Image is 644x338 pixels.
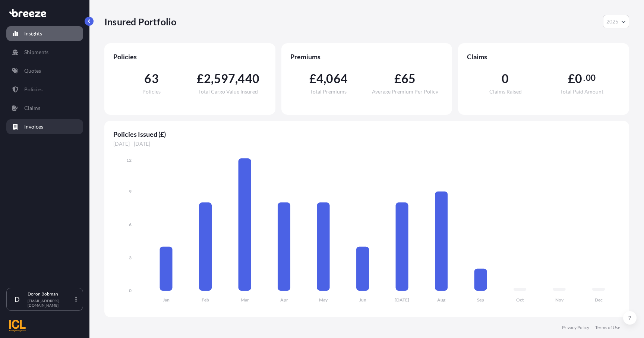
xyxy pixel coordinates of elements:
[126,157,132,163] tspan: 12
[372,89,438,94] span: Average Premium Per Policy
[595,325,620,331] a: Terms of Use
[104,16,176,28] p: Insured Portfolio
[568,73,575,85] span: £
[603,15,629,28] button: Year Selector
[586,75,596,81] span: 00
[555,297,564,303] tspan: Nov
[214,73,236,85] span: 597
[6,26,83,41] a: Insights
[142,89,161,94] span: Policies
[395,297,409,303] tspan: [DATE]
[211,73,214,85] span: ,
[204,73,211,85] span: 2
[467,52,620,61] span: Claims
[24,86,42,93] p: Policies
[562,325,589,331] a: Privacy Policy
[401,73,416,85] span: 65
[6,101,83,116] a: Claims
[24,67,41,75] p: Quotes
[113,130,620,139] span: Policies Issued (£)
[15,296,20,303] span: D
[560,89,603,94] span: Total Paid Amount
[197,73,204,85] span: £
[163,297,170,303] tspan: Jan
[437,297,446,303] tspan: Aug
[319,297,328,303] tspan: May
[6,119,83,134] a: Invoices
[24,48,48,56] p: Shipments
[238,73,259,85] span: 440
[323,73,326,85] span: ,
[502,73,509,85] span: 0
[24,30,42,37] p: Insights
[309,73,316,85] span: £
[359,297,366,303] tspan: Jun
[489,89,522,94] span: Claims Raised
[394,73,401,85] span: £
[129,288,132,293] tspan: 0
[595,297,603,303] tspan: Dec
[316,73,323,85] span: 4
[6,63,83,78] a: Quotes
[129,222,132,227] tspan: 6
[326,73,348,85] span: 064
[477,297,484,303] tspan: Sep
[575,73,582,85] span: 0
[28,298,74,307] p: [EMAIL_ADDRESS][DOMAIN_NAME]
[6,45,83,60] a: Shipments
[129,189,132,194] tspan: 9
[202,297,209,303] tspan: Feb
[198,89,258,94] span: Total Cargo Value Insured
[606,18,618,25] span: 2025
[235,73,238,85] span: ,
[24,123,43,130] p: Invoices
[310,89,347,94] span: Total Premiums
[583,75,585,81] span: .
[280,297,288,303] tspan: Apr
[24,104,40,112] p: Claims
[241,297,249,303] tspan: Mar
[516,297,524,303] tspan: Oct
[6,82,83,97] a: Policies
[113,140,620,148] span: [DATE] - [DATE]
[28,291,74,297] p: Doron Bobman
[144,73,158,85] span: 63
[9,320,26,332] img: organization-logo
[129,255,132,260] tspan: 3
[290,52,443,61] span: Premiums
[113,52,266,61] span: Policies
